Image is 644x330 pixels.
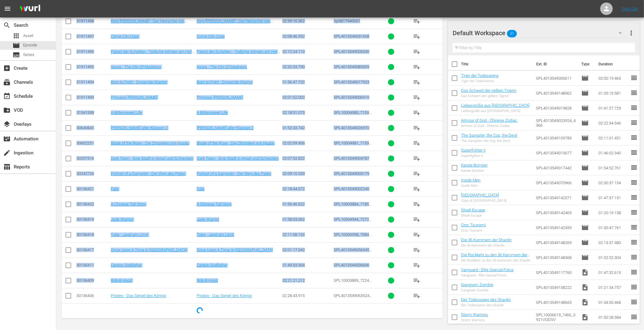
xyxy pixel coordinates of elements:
td: SPL4013549138222 [533,280,579,295]
td: SPL4013549015677 [533,145,579,160]
td: SPL4013549000611 [533,71,579,86]
a: Palast der Schatten - Tödliche Intrigen am Hof der Kaiserin [111,49,194,59]
a: Karate Bomber [461,163,488,167]
div: 30136418 [76,232,109,237]
span: Episode [12,42,20,49]
div: Die 36 Kammern der Shaolin [461,243,512,247]
div: Die Rückkehr zu den 36 Kammern der Shaolin [461,258,531,262]
td: 01:47:32.613 [596,265,630,280]
div: 01:52:33.742 [283,125,332,130]
span: Episode [581,254,589,261]
div: 30136417 [76,247,109,252]
td: 01:35:19.581 [596,86,630,101]
a: Crime City Cops [111,34,139,39]
span: Overlays [3,120,11,128]
span: playlist_add [413,200,420,208]
a: Der Todesspeer des Shaolin [461,297,511,302]
span: playlist_add [413,33,420,40]
div: Gangnam Zombie [461,288,493,292]
td: SPL4013549142571 [533,190,579,205]
td: 01:50:28.584 [596,310,630,325]
td: SPL4013549142359 [533,220,579,235]
button: playlist_add [409,151,424,166]
span: Series [12,51,20,59]
div: 31541938 [76,110,109,115]
td: 01:47:37.151 [596,190,630,205]
div: 02:18:51.073 [283,110,332,115]
td: SPL4013549070966 [533,175,579,190]
td: SPL4013549109789 [533,130,579,145]
span: playlist_add [413,170,420,177]
span: reorder [630,104,638,111]
a: Tiger der Todesarena [461,73,499,78]
button: playlist_add [409,181,424,196]
span: SPL10003884_7185_2997VODSV [334,202,371,211]
a: King [PERSON_NAME] - Der Herrscher von Siam [111,19,187,28]
span: Asset [12,32,20,40]
a: Once Upon A Time In [GEOGRAPHIC_DATA] [197,247,273,252]
div: Der Todesspeer des Shaolin [461,303,511,307]
td: 01:34:00.468 [596,295,630,310]
button: playlist_add [409,59,424,74]
span: playlist_add [413,262,420,269]
a: Princess [PERSON_NAME] [111,95,157,100]
span: Episode [581,119,589,127]
span: Episode [581,149,589,157]
div: 02:08:46.952 [283,34,332,39]
a: A Chinese Tall Story [111,202,146,206]
th: Duration [595,55,632,73]
td: 02:11:01.451 [596,130,630,145]
div: 02:18:44.072 [283,186,332,191]
span: Search [3,21,11,29]
span: Automation [3,135,11,143]
span: playlist_add [413,277,420,284]
span: Video [581,269,589,276]
span: playlist_add [413,155,420,162]
a: Asura - The City Of Madness [111,64,161,69]
span: playlist_add [413,216,420,223]
div: 31911498 [76,19,109,23]
span: SPL4013549006330 [334,49,369,54]
td: 01:21:34.757 [596,280,630,295]
div: Shark Escape [461,214,485,218]
div: Das Schwert der gelben Tigerin [461,94,516,98]
a: Tube - Jagd am Limit [197,232,234,237]
div: The Gangster, the Cop, the Devil [461,139,517,143]
a: Sign Out [622,6,638,11]
a: King [PERSON_NAME] - Der Herrscher von Siam [197,19,273,28]
span: reorder [630,164,638,171]
a: Armour of God - Chinese Zodiac [461,118,517,123]
a: Liebesgrüße aus [GEOGRAPHIC_DATA] [461,103,529,108]
a: Die Rückkehr zu den 36 Kammern der Shaolin [461,252,530,262]
td: 01:30:47.761 [596,220,630,235]
span: Sp0817940001 [334,19,360,23]
a: Blade of the Rose - Die Chroniken von Huadu [197,141,275,145]
div: 02:12:24.110 [283,49,332,54]
span: Episode [581,134,589,142]
span: Schedule [3,92,11,100]
a: Canton Godfather [111,263,142,267]
div: 30242726 [76,171,109,176]
span: reorder [630,313,638,321]
div: 31911493 [76,95,109,100]
a: Pirates - Das Siegel des Königs [197,293,252,298]
span: Episode [581,209,589,216]
button: playlist_add [409,14,424,29]
span: SPL10004981_7159_2925VODSV [334,141,371,150]
span: playlist_add [413,78,420,86]
a: Portrait of a Gangster - Der Weg des Paten [197,171,271,176]
span: playlist_add [413,109,420,116]
div: 02:01:17.042 [283,247,332,252]
a: Once Upon A Time In [GEOGRAPHIC_DATA] [111,247,187,252]
span: Create [3,64,11,72]
span: Episode [581,179,589,186]
span: playlist_add [413,48,420,55]
span: playlist_add [413,231,420,238]
a: Fate [111,186,119,191]
span: reorder [630,209,638,216]
button: playlist_add [409,166,424,181]
a: [PERSON_NAME] aller Klassen 2 [111,125,168,130]
span: playlist_add [413,124,420,132]
a: Vanguard - Elite Special Force [461,267,514,272]
span: Series [23,52,34,58]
